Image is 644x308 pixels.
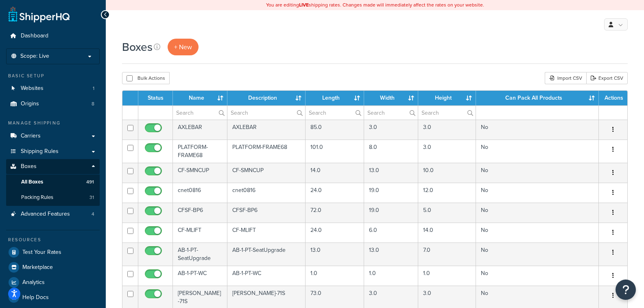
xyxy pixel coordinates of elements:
[306,163,364,183] td: 14.0
[418,266,476,286] td: 1.0
[6,190,100,205] a: Packing Rules 31
[86,179,94,186] span: 491
[21,33,48,39] span: Dashboard
[418,183,476,203] td: 12.0
[476,266,599,286] td: No
[306,183,364,203] td: 24.0
[6,120,100,127] div: Manage Shipping
[6,245,100,260] a: Test Your Rates
[173,91,227,105] th: Name : activate to sort column ascending
[6,28,100,44] a: Dashboard
[364,91,418,105] th: Width : activate to sort column ascending
[90,194,94,201] span: 31
[227,163,306,183] td: CF-SMNCUP
[6,207,100,222] li: Advanced Features
[6,159,100,174] a: Boxes
[418,120,476,140] td: 3.0
[364,203,418,223] td: 19.0
[418,106,476,120] input: Search
[174,42,192,52] span: + New
[6,129,100,144] a: Carriers
[306,223,364,242] td: 24.0
[6,175,100,190] li: All Boxes
[364,266,418,286] td: 1.0
[306,140,364,163] td: 101.0
[6,81,100,96] a: Websites 1
[364,223,418,242] td: 6.0
[227,223,306,242] td: CF-MLIFT
[418,163,476,183] td: 10.0
[9,6,70,22] a: ShipperHQ Home
[476,183,599,203] td: No
[21,133,41,140] span: Carriers
[616,280,636,300] button: Open Resource Center
[364,242,418,266] td: 13.0
[92,100,94,107] span: 8
[6,72,100,79] div: Basic Setup
[227,106,305,120] input: Search
[418,91,476,105] th: Height : activate to sort column ascending
[173,203,227,223] td: CFSF-BP6
[173,140,227,163] td: PLATFORM-FRAME68
[173,120,227,140] td: AXLEBAR
[364,163,418,183] td: 13.0
[299,1,309,9] b: LIVE
[476,140,599,163] td: No
[6,260,100,275] a: Marketplace
[364,106,418,120] input: Search
[545,72,586,84] div: Import CSV
[21,179,43,186] span: All Boxes
[21,194,53,201] span: Packing Rules
[173,223,227,242] td: CF-MLIFT
[6,81,100,96] li: Websites
[6,159,100,205] li: Boxes
[92,211,94,218] span: 4
[227,242,306,266] td: AB-1-PT-SeatUpgrade
[173,266,227,286] td: AB-1-PT-WC
[306,266,364,286] td: 1.0
[476,203,599,223] td: No
[476,223,599,242] td: No
[306,203,364,223] td: 72.0
[6,236,100,243] div: Resources
[21,211,70,218] span: Advanced Features
[306,106,364,120] input: Search
[227,140,306,163] td: PLATFORM-FRAME68
[227,266,306,286] td: AB-1-PT-WC
[22,294,49,301] span: Help Docs
[306,120,364,140] td: 85.0
[6,96,100,111] li: Origins
[22,279,45,286] span: Analytics
[364,140,418,163] td: 8.0
[22,249,61,256] span: Test Your Rates
[21,163,37,170] span: Boxes
[227,91,306,105] th: Description : activate to sort column ascending
[173,163,227,183] td: CF-SMNCUP
[6,144,100,159] a: Shipping Rules
[22,264,53,271] span: Marketplace
[306,242,364,266] td: 13.0
[227,120,306,140] td: AXLEBAR
[168,39,199,55] a: + New
[418,140,476,163] td: 3.0
[599,91,627,105] th: Actions
[227,183,306,203] td: cnet0816
[6,290,100,305] a: Help Docs
[173,106,227,120] input: Search
[20,53,49,60] span: Scope: Live
[6,275,100,290] a: Analytics
[138,91,173,105] th: Status
[586,72,628,84] a: Export CSV
[227,203,306,223] td: CFSF-BP6
[21,148,59,155] span: Shipping Rules
[173,242,227,266] td: AB-1-PT-SeatUpgrade
[122,39,153,55] h1: Boxes
[6,207,100,222] a: Advanced Features 4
